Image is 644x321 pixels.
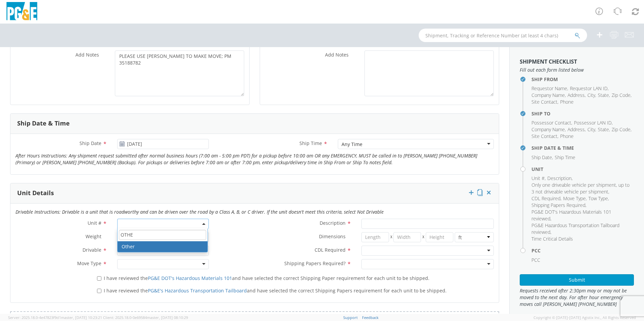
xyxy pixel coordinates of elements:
[15,152,477,166] i: After Hours Instructions: Any shipment request submitted after normal business hours (7:00 am - 5...
[588,195,609,202] li: ,
[532,257,540,263] span: PCC
[532,209,611,222] span: PG&E DOT's Hazardous Materials 101 reviewed
[612,126,632,133] li: ,
[97,289,101,293] input: I have reviewed thePG&E's Hazardous Transportation Tailboardand have selected the correct Shippin...
[97,276,101,281] input: I have reviewed thePG&E DOT's Hazardous Materials 101and have selected the correct Shipping Paper...
[532,111,634,116] h4: Ship To
[588,195,608,202] span: Tow Type
[532,202,585,208] span: Shipping Papers Required
[361,232,389,242] input: Length
[520,67,634,73] span: Fill out each form listed below
[362,315,379,320] a: Feedback
[88,220,101,226] span: Unit #
[61,315,102,320] span: master, [DATE] 10:23:21
[79,140,101,146] span: Ship Date
[284,260,346,266] span: Shipping Papers Required?
[118,241,207,252] li: Other
[5,2,39,22] img: pge-logo-06675f144f4cfa6a6814.png
[532,126,566,133] li: ,
[532,195,560,202] span: CDL Required
[532,85,568,92] li: ,
[532,99,558,105] li: ,
[563,195,586,202] span: Move Type
[86,233,101,240] span: Weight
[560,133,574,139] span: Phone
[532,119,572,126] li: ,
[532,92,565,98] span: Company Name
[568,126,586,133] li: ,
[147,315,188,320] span: master, [DATE] 08:10:29
[612,126,631,133] span: Zip Code
[532,154,553,161] li: ,
[103,315,188,320] span: Client: 2025.18.0-0e69584
[75,51,99,58] span: Add Notes
[532,133,557,139] span: Site Contact
[532,248,634,253] h4: PCC
[532,222,619,235] span: PG&E Hazardous Transportation Tailboard reviewed
[568,92,585,98] span: Address
[532,202,586,209] li: ,
[532,126,565,133] span: Company Name
[570,85,609,92] li: ,
[148,287,247,294] a: PG&E's Hazardous Transportation Tailboard
[598,92,609,98] span: State
[8,315,102,320] span: Server: 2025.18.0-4e47823f9d1
[555,154,575,160] span: Ship Time
[17,120,70,127] h3: Ship Date & Time
[319,233,346,240] span: Dimensions
[83,247,101,253] span: Drivable
[563,195,587,202] li: ,
[421,232,426,242] span: X
[612,92,632,99] li: ,
[532,92,566,99] li: ,
[532,182,630,195] span: Only one driveable vehicle per shipment, up to 3 not driveable vehicle per shipment
[532,99,557,105] span: Site Contact
[532,236,573,242] span: Time Critical Details
[15,209,384,215] i: Drivable Instructions: Drivable is a unit that is roadworthy and can be driven over the road by a...
[598,126,609,133] span: State
[587,126,596,133] li: ,
[389,232,394,242] span: X
[520,274,634,286] button: Submit
[520,287,634,308] span: Requests received after 2:30pm may or may not be moved to the next day. For after hour emergency ...
[612,92,631,98] span: Zip Code
[532,222,632,236] li: ,
[560,99,574,105] span: Phone
[532,167,634,172] h4: Unit
[532,175,545,181] span: Unit #
[568,92,586,99] li: ,
[598,126,610,133] li: ,
[587,92,595,98] span: City
[342,141,362,148] div: Any Time
[17,190,54,197] h3: Unit Details
[532,182,632,195] li: ,
[426,232,453,242] input: Height
[568,126,585,133] span: Address
[320,220,346,226] span: Description
[587,92,596,99] li: ,
[532,77,634,82] h4: Ship From
[299,140,322,146] span: Ship Time
[104,287,447,294] span: I have reviewed the and have selected the correct Shipping Papers requirement for each unit to be...
[77,260,101,266] span: Move Type
[587,126,595,133] span: City
[532,133,558,140] li: ,
[570,85,608,92] span: Requestor LAN ID
[547,175,572,181] span: Description
[532,209,632,222] li: ,
[547,175,573,182] li: ,
[393,232,421,242] input: Width
[532,175,546,182] li: ,
[315,247,346,253] span: CDL Required
[148,275,232,281] a: PG&E DOT's Hazardous Materials 101
[532,154,552,160] span: Ship Date
[574,119,613,126] li: ,
[534,315,636,320] span: Copyright © [DATE]-[DATE] Agistix Inc., All Rights Reserved
[532,195,561,202] li: ,
[325,51,349,58] span: Add Notes
[532,119,571,126] span: Possessor Contact
[343,315,358,320] a: Support
[104,275,429,281] span: I have reviewed the and have selected the correct Shipping Paper requirement for each unit to be ...
[598,92,610,99] li: ,
[532,85,567,92] span: Requestor Name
